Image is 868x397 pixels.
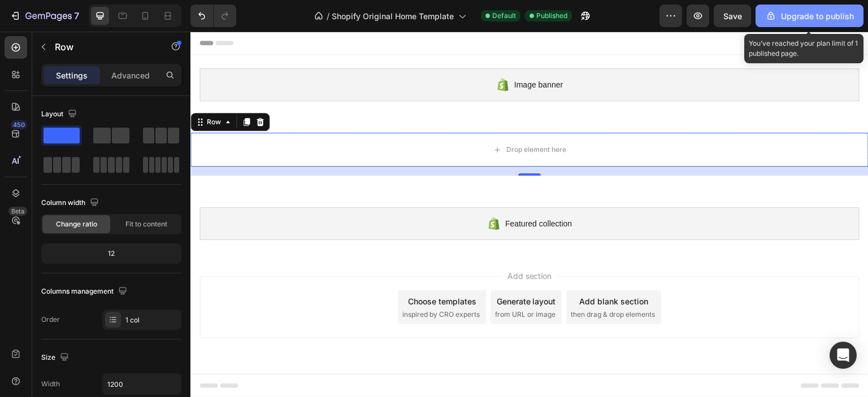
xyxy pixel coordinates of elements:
[190,32,868,397] iframe: Design area
[714,5,751,27] button: Save
[190,5,236,27] div: Undo/Redo
[492,11,516,21] span: Default
[41,195,101,211] div: Column width
[11,120,27,129] div: 450
[125,315,179,325] div: 1 col
[316,114,376,123] div: Drop element here
[41,315,60,325] div: Order
[74,9,79,23] p: 7
[212,278,289,288] span: inspired by CRO experts
[327,10,329,22] span: /
[41,107,79,122] div: Layout
[5,5,84,27] button: 7
[41,284,129,299] div: Columns management
[103,374,181,394] input: Auto
[389,264,458,276] div: Add blank section
[536,11,567,21] span: Published
[306,264,366,276] div: Generate layout
[56,69,88,81] p: Settings
[55,40,151,54] p: Row
[313,238,366,250] span: Add section
[380,278,465,288] span: then drag & drop elements
[41,350,71,365] div: Size
[8,207,27,216] div: Beta
[830,342,857,369] div: Open Intercom Messenger
[218,264,286,276] div: Choose templates
[756,5,863,27] button: Upgrade to publish
[305,278,365,288] span: from URL or image
[111,69,150,81] p: Advanced
[41,379,60,389] div: Width
[56,219,97,229] span: Change ratio
[315,185,381,199] span: Featured collection
[723,11,742,21] span: Save
[14,85,33,95] div: Row
[332,10,454,22] span: Shopify Original Home Template
[44,246,179,261] div: 12
[324,46,372,60] span: Image banner
[765,10,854,22] div: Upgrade to publish
[125,219,167,229] span: Fit to content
